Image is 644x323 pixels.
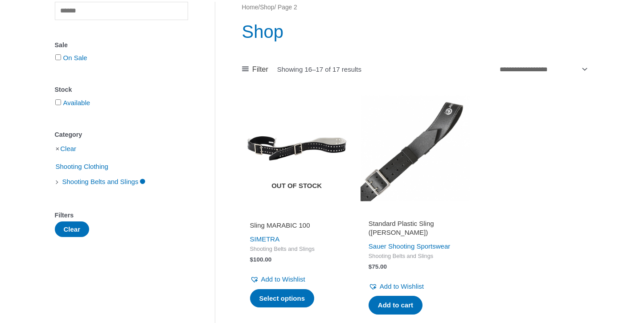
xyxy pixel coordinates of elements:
bdi: 100.00 [250,256,272,263]
a: Sauer Shooting Sportswear [369,242,450,250]
a: Standard Plastic Sling ([PERSON_NAME]) [369,219,462,240]
span: Shooting Belts and Slings [250,245,344,253]
a: On Sale [63,54,87,61]
button: Clear [55,221,90,237]
a: Shooting Clothing [55,162,109,170]
h1: Shop [242,19,589,44]
nav: Breadcrumb [242,2,589,13]
select: Shop order [496,62,589,77]
a: Add to Wishlist [250,273,305,286]
a: Available [63,99,90,106]
bdi: 75.00 [369,263,387,270]
div: Filters [55,209,188,222]
a: Select options for “Sling MARABIC 100” [250,289,315,308]
h2: Standard Plastic Sling ([PERSON_NAME]) [369,219,462,237]
a: Filter [242,63,268,76]
input: On Sale [55,54,61,60]
a: Sling MARABIC 100 [250,221,344,233]
a: Home [242,4,258,11]
span: $ [369,263,372,270]
span: Add to Wishlist [261,275,305,283]
div: Stock [55,83,188,96]
a: Add to Wishlist [369,280,424,293]
iframe: Customer reviews powered by Trustpilot [250,209,344,219]
h2: Sling MARABIC 100 [250,221,344,230]
span: Shooting Belts and Slings [62,174,139,189]
span: $ [250,256,254,263]
span: Add to Wishlist [380,282,424,290]
a: Shop [260,4,274,11]
span: Shooting Clothing [55,159,109,174]
iframe: Customer reviews powered by Trustpilot [369,209,462,219]
div: Sale [55,39,188,52]
span: Filter [252,63,268,76]
div: Category [55,128,188,141]
a: SIMETRA [250,235,280,243]
a: Out of stock [242,94,352,203]
img: Standard Plastic Sling (SAUER) [361,94,470,203]
a: Shooting Belts and Slings [62,177,147,185]
span: Shooting Belts and Slings [369,253,462,260]
a: Add to cart: “Standard Plastic Sling (SAUER)” [369,296,422,315]
a: Clear [60,145,76,152]
p: Showing 16–17 of 17 results [277,66,361,73]
span: Out of stock [249,176,345,196]
img: Sling MARABIC 100 [242,94,352,203]
input: Available [55,99,61,105]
